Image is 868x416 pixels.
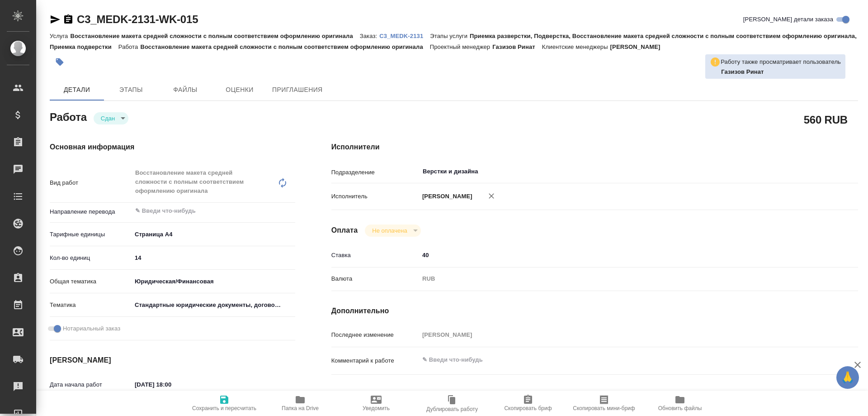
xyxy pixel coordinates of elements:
[331,192,419,201] p: Исполнитель
[836,366,859,389] button: 🙏
[331,251,419,260] p: Ставка
[132,227,295,242] div: Страница А4
[186,391,262,416] button: Сохранить и пересчитать
[504,405,552,411] span: Скопировать бриф
[721,57,841,67] p: Работу также просматривает пользователь
[492,43,542,50] p: Газизов Ринат
[118,43,141,50] p: Работа
[419,328,814,341] input: Пустое поле
[50,230,132,239] p: Тарифные единицы
[132,378,211,391] input: ✎ Введи что-нибудь
[430,43,492,50] p: Проектный менеджер
[369,227,410,234] button: Не оплачена
[50,108,87,124] h2: Работа
[164,84,207,96] span: Файлы
[419,249,814,262] input: ✎ Введи что-нибудь
[282,405,319,411] span: Папка на Drive
[566,391,642,416] button: Скопировать мини-бриф
[360,33,379,39] p: Заказ:
[331,306,858,316] h4: Дополнительно
[50,178,132,187] p: Вид работ
[50,380,132,389] p: Дата начала работ
[50,52,70,72] button: Добавить тэг
[140,43,429,50] p: Восстановление макета средней сложности с полным соответствием оформлению оригинала
[55,84,99,96] span: Детали
[290,210,292,212] button: Open
[542,43,610,50] p: Клиентские менеджеры
[109,84,153,96] span: Этапы
[573,405,635,411] span: Скопировать мини-бриф
[331,274,419,283] p: Валюта
[721,68,764,75] b: Газизов Ринат
[192,405,256,411] span: Сохранить и пересчитать
[134,206,262,216] input: ✎ Введи что-нибудь
[365,225,420,237] div: Сдан
[77,13,198,25] a: C3_MEDK-2131-WK-015
[490,391,566,416] button: Скопировать бриф
[98,115,118,122] button: Сдан
[804,112,848,127] h2: 560 RUB
[331,168,419,177] p: Подразделение
[63,14,74,25] button: Скопировать ссылку
[50,142,295,153] h4: Основная информация
[419,271,814,287] div: RUB
[50,14,61,25] button: Скопировать ссылку для ЯМессенджера
[610,43,667,50] p: [PERSON_NAME]
[331,356,419,365] p: Комментарий к работе
[272,84,323,96] span: Приглашения
[63,324,120,333] span: Нотариальный заказ
[430,33,470,39] p: Этапы услуги
[642,391,718,416] button: Обновить файлы
[218,84,261,96] span: Оценки
[809,171,811,172] button: Open
[50,355,295,366] h4: [PERSON_NAME]
[331,330,419,339] p: Последнее изменение
[338,391,414,416] button: Уведомить
[721,67,841,77] p: Газизов Ринат
[70,33,359,39] p: Восстановление макета средней сложности с полным соответствием оформлению оригинала
[331,225,358,236] h4: Оплата
[414,391,490,416] button: Дублировать работу
[379,32,430,39] a: C3_MEDK-2131
[363,405,390,411] span: Уведомить
[94,112,128,124] div: Сдан
[50,277,132,286] p: Общая тематика
[132,251,295,264] input: ✎ Введи что-нибудь
[331,142,858,153] h4: Исполнители
[419,387,814,402] textarea: /Clients/МЕДЭКС-Консалт/Orders/C3_MEDK-2131/DTP/C3_MEDK-2131-WK-015
[379,33,430,39] p: C3_MEDK-2131
[262,391,338,416] button: Папка на Drive
[50,253,132,263] p: Кол-во единиц
[840,368,855,387] span: 🙏
[50,301,132,310] p: Тематика
[426,406,478,412] span: Дублировать работу
[132,297,295,313] div: Стандартные юридические документы, договоры, уставы
[658,405,702,411] span: Обновить файлы
[481,186,501,206] button: Удалить исполнителя
[743,15,833,24] span: [PERSON_NAME] детали заказа
[50,33,70,39] p: Услуга
[419,192,472,201] p: [PERSON_NAME]
[50,207,132,216] p: Направление перевода
[132,274,295,289] div: Юридическая/Финансовая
